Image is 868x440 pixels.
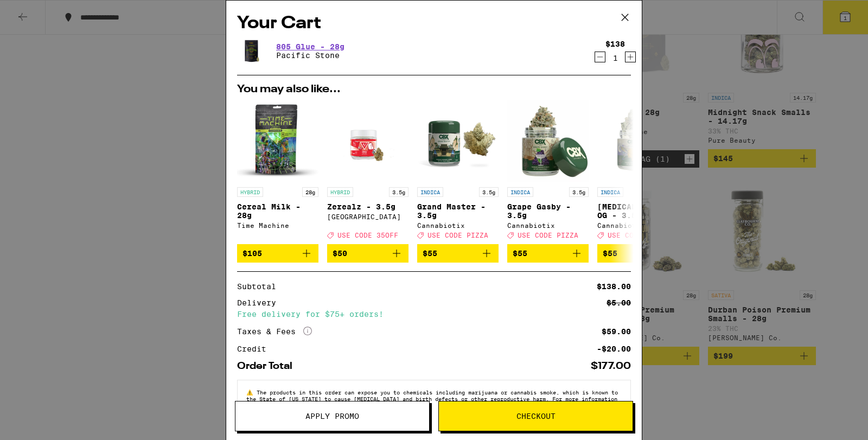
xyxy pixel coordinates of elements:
[597,100,679,244] a: Open page for Jet Lag OG - 3.5g from Cannabiotix
[507,222,589,229] div: Cannabiotix
[597,100,679,182] img: Cannabiotix - Jet Lag OG - 3.5g
[507,244,589,263] button: Add to bag
[479,187,499,197] p: 3.5g
[235,401,430,431] button: Apply Promo
[591,361,631,371] div: $177.00
[417,187,443,197] p: INDICA
[603,249,617,258] span: $55
[607,299,631,307] div: $5.00
[597,222,679,229] div: Cannabiotix
[417,222,499,229] div: Cannabiotix
[246,389,257,396] span: ⚠️
[417,100,499,244] a: Open page for Grand Master - 3.5g from Cannabiotix
[423,249,437,258] span: $55
[605,40,625,48] div: $138
[237,84,631,95] h2: You may also like...
[625,52,636,62] button: Increment
[327,100,409,182] img: Ember Valley - Zerealz - 3.5g
[237,36,267,66] img: Pacific Stone - 805 Glue - 28g
[417,100,499,182] img: Cannabiotix - Grand Master - 3.5g
[417,202,499,220] p: Grand Master - 3.5g
[389,187,409,197] p: 3.5g
[237,345,274,353] div: Credit
[327,100,409,244] a: Open page for Zerealz - 3.5g from Ember Valley
[507,202,589,220] p: Grape Gasby - 3.5g
[242,249,262,258] span: $105
[333,249,347,258] span: $50
[237,361,300,371] div: Order Total
[276,42,344,51] a: 805 Glue - 28g
[327,187,353,197] p: HYBRID
[327,202,409,211] p: Zerealz - 3.5g
[427,232,488,239] span: USE CODE PIZZA
[513,249,527,258] span: $55
[246,389,618,409] span: The products in this order can expose you to chemicals including marijuana or cannabis smoke, whi...
[597,202,679,220] p: [MEDICAL_DATA] OG - 3.5g
[237,299,284,307] div: Delivery
[507,100,589,244] a: Open page for Grape Gasby - 3.5g from Cannabiotix
[337,232,398,239] span: USE CODE 35OFF
[569,187,589,197] p: 3.5g
[237,222,318,229] div: Time Machine
[237,202,318,220] p: Cereal Milk - 28g
[516,412,556,420] span: Checkout
[507,187,533,197] p: INDICA
[597,187,623,197] p: INDICA
[605,54,625,62] div: 1
[302,187,318,197] p: 28g
[237,244,318,263] button: Add to bag
[597,283,631,290] div: $138.00
[327,213,409,220] div: [GEOGRAPHIC_DATA]
[276,51,344,60] p: Pacific Stone
[602,328,631,335] div: $59.00
[608,232,668,239] span: USE CODE PIZZA
[597,345,631,353] div: -$20.00
[305,412,359,420] span: Apply Promo
[237,100,318,182] img: Time Machine - Cereal Milk - 28g
[237,11,631,36] h2: Your Cart
[237,310,631,318] div: Free delivery for $75+ orders!
[438,401,633,431] button: Checkout
[595,52,605,62] button: Decrement
[237,327,312,336] div: Taxes & Fees
[518,232,578,239] span: USE CODE PIZZA
[327,244,409,263] button: Add to bag
[507,100,589,182] img: Cannabiotix - Grape Gasby - 3.5g
[417,244,499,263] button: Add to bag
[237,283,284,290] div: Subtotal
[597,244,679,263] button: Add to bag
[237,100,318,244] a: Open page for Cereal Milk - 28g from Time Machine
